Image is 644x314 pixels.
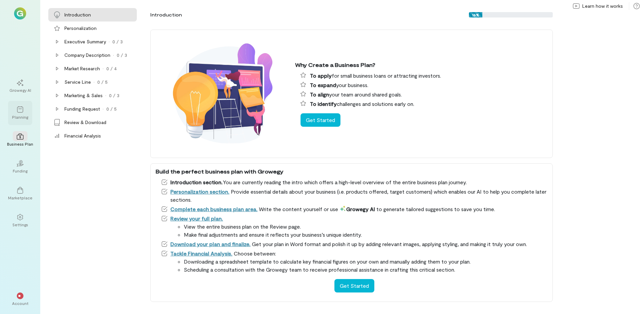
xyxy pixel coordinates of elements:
button: Get Started [301,113,340,127]
li: for small business loans or attracting investors. [301,72,547,80]
li: Provide essential details about your business (i.e. products offered, target customers) which ena... [161,188,547,204]
a: Complete each business plan area. [170,206,258,212]
div: Review & Download [64,119,106,126]
li: Get your plan in Word format and polish it up by adding relevant images, applying styling, and ma... [161,240,547,248]
div: Executive Summary [64,38,106,45]
span: Introduction section. [170,179,223,185]
div: Introduction [150,11,182,18]
div: 0 / 3 [112,38,123,45]
div: Account [12,301,29,306]
div: Why Create a Business Plan? [295,61,547,69]
div: · [103,65,104,72]
div: Company Description [64,52,110,58]
span: To align [310,91,329,97]
div: Market Research [64,65,100,72]
a: Tackle Financial Analysis. [170,250,232,257]
div: · [103,106,104,112]
a: Planning [8,101,32,125]
div: 0 / 3 [109,92,119,99]
img: Why create a business plan [156,34,290,154]
div: Planning [12,114,28,120]
li: Scheduling a consultation with the Growegy team to receive professional assistance in crafting th... [184,266,547,274]
div: · [113,52,114,58]
div: Marketplace [8,195,33,200]
a: Business Plan [8,128,32,152]
a: Funding [8,155,32,179]
span: To identify [310,101,337,107]
div: Funding [13,168,28,173]
li: Write the content yourself or use to generate tailored suggestions to save you time. [161,205,547,213]
div: 0 / 5 [97,79,108,85]
a: Download your plan and finalize. [170,241,251,247]
li: You are currently reading the intro which offers a high-level overview of the entire business pla... [161,178,547,186]
div: 0 / 5 [106,106,117,112]
li: View the entire business plan on the Review page. [184,223,547,231]
div: Marketing & Sales [64,92,103,99]
span: To expand [310,82,336,88]
li: Downloading a spreadsheet template to calculate key financial figures on your own and manually ad... [184,258,547,266]
li: your business. [301,81,547,89]
li: Choose between: [161,249,547,274]
li: your team around shared goals. [301,90,547,99]
a: Marketplace [8,182,32,206]
li: Make final adjustments and ensure it reflects your business’s unique identity. [184,231,547,239]
a: Growegy AI [8,74,32,98]
div: 0 / 4 [106,65,117,72]
span: Growegy AI [339,206,375,212]
div: Growegy AI [9,87,31,93]
div: Build the perfect business plan with Growegy [156,167,547,175]
div: · [105,92,106,99]
div: Financial Analysis [64,132,101,139]
a: Review your full plan. [170,215,223,222]
button: Get Started [334,279,374,292]
div: Service Line [64,79,91,85]
div: Settings [12,222,28,227]
div: · [109,38,110,45]
div: 0 / 3 [117,52,127,58]
li: challenges and solutions early on. [301,100,547,108]
div: Introduction [64,11,91,18]
div: Funding Request [64,106,100,112]
div: Personalization [64,25,97,32]
div: · [94,79,95,85]
span: Learn how it works [582,3,623,9]
a: Settings [8,208,32,233]
span: To apply [310,72,332,79]
div: Business Plan [7,141,33,147]
a: Personalization section. [170,188,229,195]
